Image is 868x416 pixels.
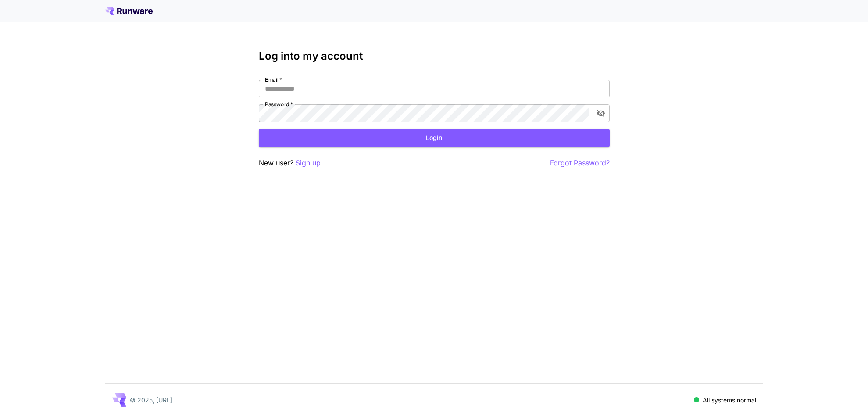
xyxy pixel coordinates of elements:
button: Login [259,129,610,147]
label: Password [265,100,293,108]
p: New user? [259,158,321,169]
button: Forgot Password? [550,158,610,169]
p: All systems normal [703,395,756,405]
button: toggle password visibility [593,105,609,121]
button: Sign up [296,158,321,169]
label: Email [265,76,282,83]
p: © 2025, [URL] [130,395,172,405]
h3: Log into my account [259,50,610,62]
